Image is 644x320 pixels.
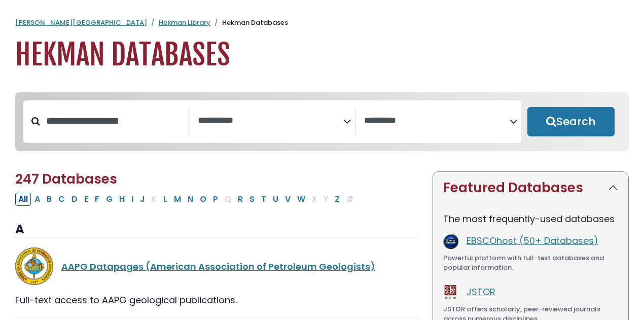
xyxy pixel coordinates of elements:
[294,193,308,206] button: Filter Results W
[185,193,196,206] button: Filter Results N
[159,18,210,27] a: Hekman Library
[197,193,209,206] button: Filter Results O
[258,193,269,206] button: Filter Results T
[527,107,615,136] button: Submit for Search Results
[443,212,618,226] p: The most frequently-used databases
[198,116,343,126] textarea: Search
[282,193,294,206] button: Filter Results V
[433,172,628,204] button: Featured Databases
[332,193,343,206] button: Filter Results Z
[15,18,629,28] nav: breadcrumb
[40,113,189,129] input: Search database by title or keyword
[128,193,136,206] button: Filter Results I
[68,193,81,206] button: Filter Results D
[210,18,288,28] li: Hekman Databases
[364,116,510,126] textarea: Search
[15,192,357,205] div: Alpha-list to filter by first letter of database name
[15,170,117,188] span: 247 Databases
[210,193,221,206] button: Filter Results P
[15,222,420,237] h3: A
[15,38,629,72] h1: Hekman Databases
[61,260,375,273] a: AAPG Datapages (American Association of Petroleum Geologists)
[31,193,43,206] button: Filter Results A
[116,193,128,206] button: Filter Results H
[235,193,246,206] button: Filter Results R
[15,92,629,151] nav: Search filters
[246,193,258,206] button: Filter Results S
[137,193,148,206] button: Filter Results J
[81,193,91,206] button: Filter Results E
[15,193,31,206] button: All
[270,193,281,206] button: Filter Results U
[467,234,598,247] a: EBSCOhost (50+ Databases)
[15,18,147,27] a: [PERSON_NAME][GEOGRAPHIC_DATA]
[55,193,68,206] button: Filter Results C
[103,193,116,206] button: Filter Results G
[92,193,102,206] button: Filter Results F
[443,253,618,273] div: Powerful platform with full-text databases and popular information.
[15,293,420,307] div: Full-text access to AAPG geological publications.
[171,193,184,206] button: Filter Results M
[160,193,170,206] button: Filter Results L
[467,286,495,298] a: JSTOR
[44,193,55,206] button: Filter Results B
